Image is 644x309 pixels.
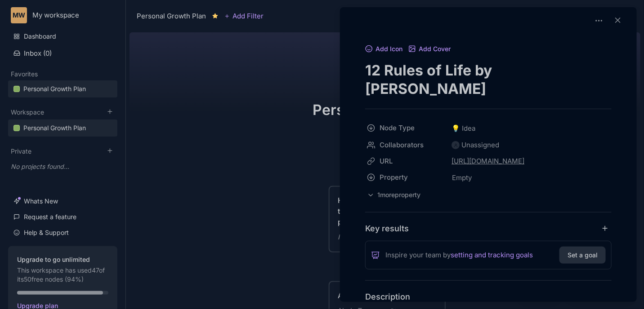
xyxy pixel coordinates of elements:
h4: Description [365,291,612,302]
i: 💡 [452,124,462,132]
div: Node Type💡Idea [365,120,612,137]
span: URL [380,156,439,167]
button: Add Icon [365,45,403,53]
a: [URL][DOMAIN_NAME] [452,156,582,167]
textarea: node title [365,61,612,98]
button: add key result [601,224,612,233]
span: Node Type [380,123,439,133]
a: setting and tracking goals [451,250,533,260]
div: PropertyEmpty [365,169,612,186]
button: Set a goal [559,247,606,264]
button: Node Type [362,120,449,136]
button: Property [362,169,449,185]
span: Inspire your team by [385,250,533,260]
div: URL[URL][DOMAIN_NAME] [365,153,612,169]
button: 1moreproperty [365,189,423,201]
span: Property [380,172,439,183]
div: CollaboratorsUnassigned [365,137,612,153]
span: Empty [452,172,472,184]
button: URL [362,153,449,169]
button: Collaborators [362,137,449,153]
button: Add Cover [408,45,451,53]
h4: Key results [365,223,409,234]
span: Idea [452,123,475,134]
span: Collaborators [380,140,439,150]
div: Unassigned [461,140,499,150]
